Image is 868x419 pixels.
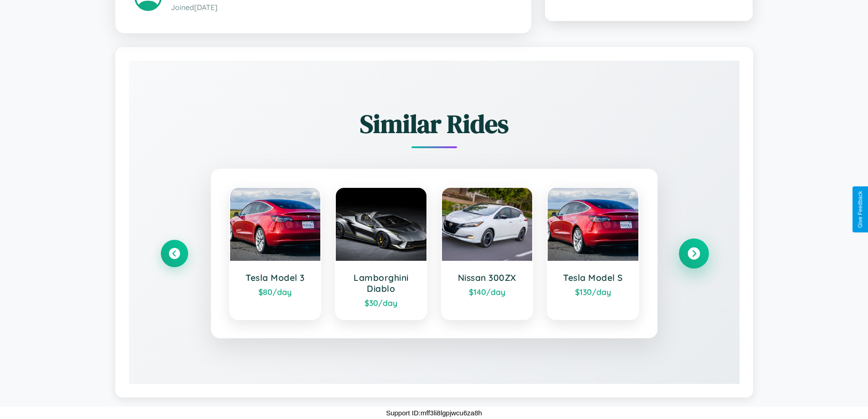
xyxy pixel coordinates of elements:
h3: Tesla Model 3 [239,272,312,283]
p: Support ID: mff3li8lgpjwcu6za8h [386,407,482,419]
div: $ 130 /day [557,287,629,297]
h3: Tesla Model S [557,272,629,283]
div: $ 140 /day [451,287,524,297]
a: Nissan 300ZX$140/day [441,187,534,320]
h2: Similar Rides [161,106,708,141]
p: Joined [DATE] [171,1,512,14]
div: $ 80 /day [239,287,312,297]
h3: Lamborghini Diablo [345,272,417,294]
a: Tesla Model 3$80/day [229,187,322,320]
div: $ 30 /day [345,298,417,308]
h3: Nissan 300ZX [451,272,524,283]
div: Give Feedback [857,191,863,228]
a: Lamborghini Diablo$30/day [335,187,427,320]
a: Tesla Model S$130/day [547,187,639,320]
